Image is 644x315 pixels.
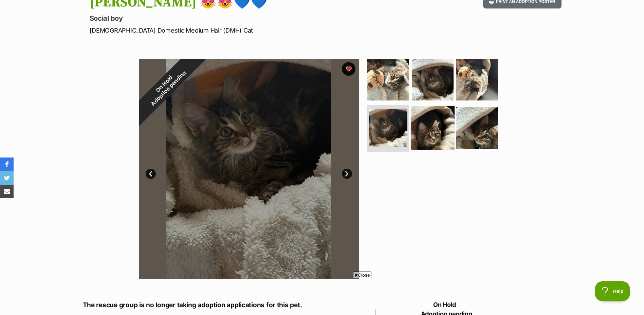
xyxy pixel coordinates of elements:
p: The rescue group is no longer taking adoption applications for this pet. [83,300,370,310]
a: Prev [146,169,156,179]
div: On Hold [121,41,211,131]
span: Adoption pending [147,67,190,110]
img: Photo of Larry 😻😻💙💙 [369,109,407,147]
iframe: Advertisement [199,281,446,312]
img: Photo of Larry 😻😻💙💙 [412,59,454,100]
img: Photo of Larry 😻😻💙💙 [456,107,498,149]
p: [DEMOGRAPHIC_DATA] Domestic Medium Hair (DMH) Cat [90,26,377,35]
img: Photo of Larry 😻😻💙💙 [411,106,455,149]
img: Photo of Larry 😻😻💙💙 [367,59,409,100]
a: Next [342,169,352,179]
button: favourite [342,62,355,76]
span: Close [353,272,371,278]
img: Photo of Larry 😻😻💙💙 [456,59,498,100]
p: Social boy [90,14,377,23]
iframe: Help Scout Beacon - Open [595,281,630,301]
